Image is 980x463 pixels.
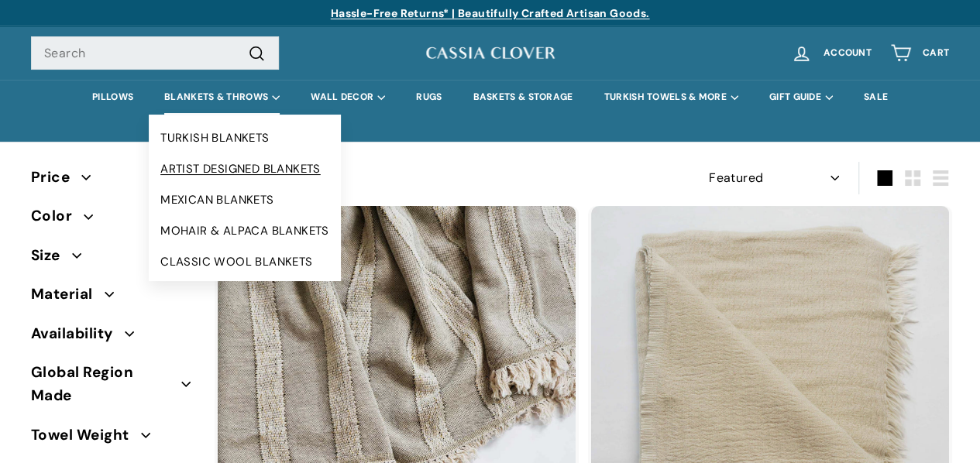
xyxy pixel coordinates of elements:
[149,184,341,215] a: MEXICAN BLANKETS
[31,244,72,267] span: Size
[149,122,341,153] a: TURKISH BLANKETS
[401,80,457,115] a: RUGS
[31,162,193,201] button: Price
[923,48,949,58] span: Cart
[77,80,149,115] a: PILLOWS
[31,420,193,458] button: Towel Weight
[31,361,181,408] span: Global Region Made
[31,357,193,420] button: Global Region Made
[31,279,193,317] button: Material
[31,424,141,447] span: Towel Weight
[31,283,105,306] span: Material
[754,80,848,115] summary: GIFT GUIDE
[31,204,84,228] span: Color
[31,166,81,189] span: Price
[881,30,958,76] a: Cart
[589,80,754,115] summary: TURKISH TOWELS & MORE
[295,80,401,115] summary: WALL DECOR
[31,240,193,279] button: Size
[824,48,872,58] span: Account
[31,36,279,70] input: Search
[31,322,125,345] span: Availability
[149,215,341,246] a: MOHAIR & ALPACA BLANKETS
[848,80,903,115] a: SALE
[31,201,193,239] button: Color
[149,246,341,277] a: CLASSIC WOOL BLANKETS
[457,80,588,115] a: BASKETS & STORAGE
[149,153,341,184] a: ARTIST DESIGNED BLANKETS
[218,168,583,188] div: 19 products
[331,6,650,20] a: Hassle-Free Returns* | Beautifully Crafted Artisan Goods.
[782,30,881,76] a: Account
[31,318,193,357] button: Availability
[149,80,295,115] summary: BLANKETS & THROWS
